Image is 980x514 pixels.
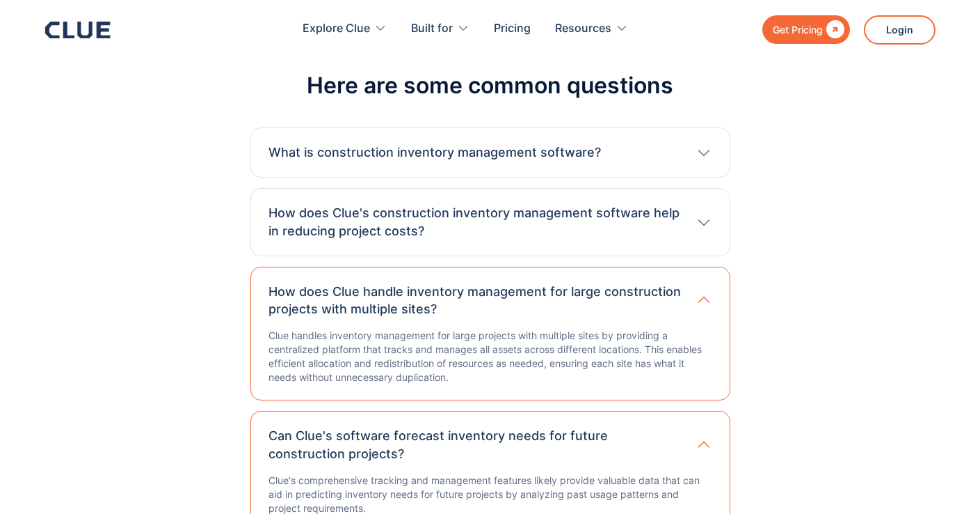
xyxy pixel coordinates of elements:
a: Get Pricing [762,15,850,44]
h3: What is construction inventory management software? [268,143,601,162]
h3: Can Clue's software forecast inventory needs for future construction projects? [268,427,682,463]
a: Pricing [494,7,531,51]
h3: How does Clue handle inventory management for large construction projects with multiple sites? [268,283,682,319]
a: Login [864,15,935,45]
h2: Here are some common questions [307,72,673,100]
p: Clue handles inventory management for large projects with multiple sites by providing a centraliz... [268,329,712,384]
div: Explore Clue [303,7,370,51]
div: Built for [411,7,469,51]
div: Resources [555,7,611,51]
div:  [823,21,844,38]
div: Resources [555,7,628,51]
h3: How does Clue's construction inventory management software help in reducing project costs? [268,204,682,240]
div: Explore Clue [303,7,387,51]
div: Built for [411,7,453,51]
div: Get Pricing [773,21,823,38]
